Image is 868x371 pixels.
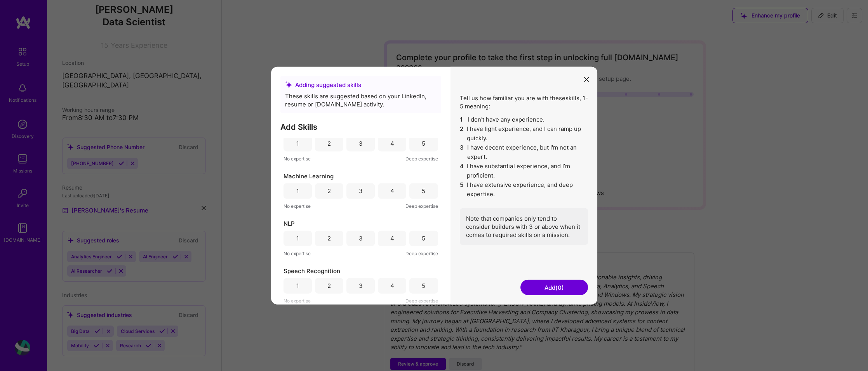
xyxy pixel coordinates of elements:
[296,139,299,148] div: 1
[359,234,363,242] div: 3
[284,249,311,257] span: No expertise
[359,187,363,195] div: 3
[285,81,292,88] i: icon SuggestedTeams
[460,208,588,245] div: Note that companies only tend to consider builders with 3 or above when it comes to required skil...
[327,282,331,290] div: 2
[284,266,340,275] span: Speech Recognition
[284,202,311,210] span: No expertise
[296,187,299,195] div: 1
[390,282,394,290] div: 4
[284,296,311,305] span: No expertise
[422,139,425,148] div: 5
[284,219,295,227] span: NLP
[405,154,438,162] span: Deep expertise
[460,180,588,199] li: I have extensive experience, and deep expertise.
[460,143,588,161] li: I have decent experience, but I'm not an expert.
[422,234,425,242] div: 5
[390,187,394,195] div: 4
[584,77,589,82] i: icon Close
[390,234,394,242] div: 4
[422,187,425,195] div: 5
[460,143,464,161] span: 3
[296,282,299,290] div: 1
[280,122,441,131] h3: Add Skills
[405,296,438,305] span: Deep expertise
[422,282,425,290] div: 5
[460,94,588,245] div: Tell us how familiar you are with these skills , 1-5 meaning:
[359,282,363,290] div: 3
[460,115,464,124] span: 1
[296,234,299,242] div: 1
[327,187,331,195] div: 2
[460,124,464,143] span: 2
[285,80,437,89] div: Adding suggested skills
[460,180,464,199] span: 5
[460,161,588,180] li: I have substantial experience, and I’m proficient.
[284,154,311,162] span: No expertise
[405,249,438,257] span: Deep expertise
[359,139,363,148] div: 3
[460,161,464,180] span: 4
[520,280,588,295] button: Add(0)
[390,139,394,148] div: 4
[460,124,588,143] li: I have light experience, and I can ramp up quickly.
[405,202,438,210] span: Deep expertise
[327,139,331,148] div: 2
[327,234,331,242] div: 2
[460,115,588,124] li: I don't have any experience.
[271,66,597,305] div: modal
[285,92,437,108] div: These skills are suggested based on your LinkedIn, resume or [DOMAIN_NAME] activity.
[284,172,334,180] span: Machine Learning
